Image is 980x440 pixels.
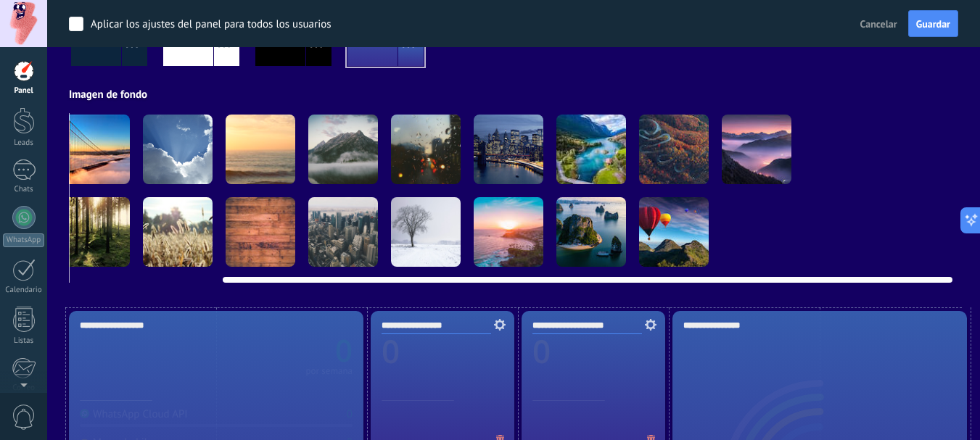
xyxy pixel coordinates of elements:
div: Aplicar los ajustes del panel para todos los usuarios [91,17,332,32]
button: Cancelar [855,13,903,35]
div: Imagen de fondo [69,88,958,101]
div: WhatsApp [3,233,44,247]
button: Guardar [908,10,958,38]
span: Guardar [916,19,950,29]
div: Leads [3,138,45,148]
div: Listas [3,336,45,346]
span: Cancelar [860,17,897,30]
div: Calendario [3,286,45,295]
div: Panel [3,86,45,96]
div: Chats [3,185,45,194]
